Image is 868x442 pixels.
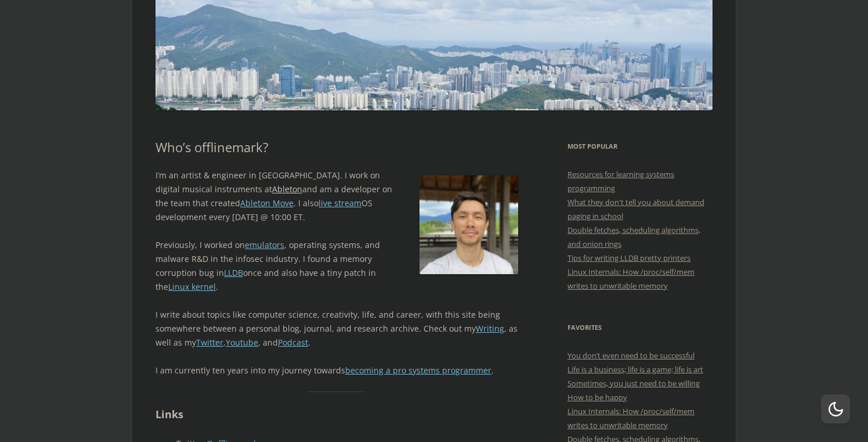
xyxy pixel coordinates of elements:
[567,392,627,403] a: How to be happy
[240,197,294,209] a: Ableton Move
[567,267,695,291] a: Linux Internals: How /proc/self/mem writes to unwritable memory
[567,406,695,430] a: Linux Internals: How /proc/self/mem writes to unwritable memory
[476,323,504,334] a: Writing
[345,365,491,376] a: becoming a pro systems programmer
[567,350,695,361] a: You don’t even need to be successful
[245,239,284,250] a: emulators
[567,169,674,193] a: Resources for learning systems programming
[155,168,518,224] p: I’m an artist & engineer in [GEOGRAPHIC_DATA]. I work on digital musical instruments at and am a ...
[567,253,690,263] a: Tips for writing LLDB pretty printers
[155,308,518,350] p: I write about topics like computer science, creativity, life, and career, with this site being so...
[155,364,518,378] p: I am currently ten years into my journey towards .
[155,406,518,423] h2: Links
[567,364,703,375] a: Life is a business; life is a game; life is art
[567,321,713,335] h3: Favorites
[196,337,223,348] a: Twitter
[155,139,518,154] h1: Who’s offlinemark?
[272,184,302,195] a: Ableton
[567,225,700,249] a: Double fetches, scheduling algorithms, and onion rings
[224,267,243,278] a: LLDB
[226,337,258,348] a: Youtube
[168,281,216,292] a: Linux kernel
[155,238,518,294] p: Previously, I worked on , operating systems, and malware R&D in the infosec industry. I found a m...
[567,197,704,221] a: What they don't tell you about demand paging in school
[567,378,700,389] a: Sometimes, you just need to be willing
[319,197,361,209] a: live stream
[567,139,713,153] h3: Most Popular
[278,337,308,348] a: Podcast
